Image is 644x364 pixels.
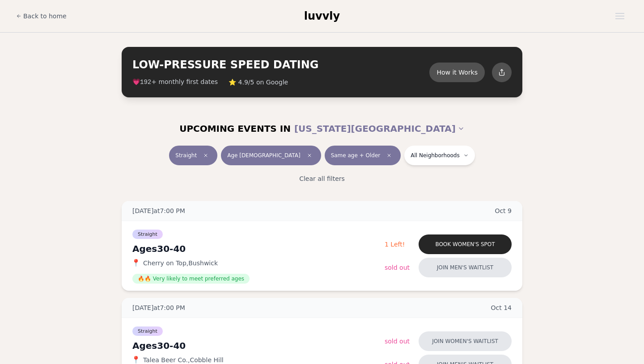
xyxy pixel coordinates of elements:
span: 🔥🔥 Very likely to meet preferred ages [132,274,250,284]
span: Age [DEMOGRAPHIC_DATA] [227,152,300,159]
span: luvvly [304,10,340,22]
h2: LOW-PRESSURE SPEED DATING [132,58,429,72]
span: Oct 9 [495,206,512,215]
span: Clear event type filter [200,150,211,161]
button: StraightClear event type filter [169,146,217,165]
span: Straight [132,230,163,239]
span: Oct 14 [491,303,512,312]
span: ⭐ 4.9/5 on Google [229,78,288,87]
button: Age [DEMOGRAPHIC_DATA]Clear age [221,146,321,165]
span: Straight [175,152,197,159]
button: Clear all filters [294,169,350,188]
button: Join women's waitlist [419,331,512,351]
span: Same age + Older [331,152,381,159]
div: Ages 30-40 [132,243,385,255]
span: 💗 + monthly first dates [132,77,218,87]
button: Same age + OlderClear preference [325,146,401,165]
span: 192 [140,79,151,86]
span: Sold Out [385,264,410,271]
span: Clear preference [384,150,394,161]
span: 📍 [132,356,140,364]
span: 📍 [132,259,140,267]
span: Cherry on Top , Bushwick [143,259,218,268]
span: [DATE] at 7:00 PM [132,206,185,215]
a: luvvly [304,9,340,23]
span: 1 Left! [385,241,405,248]
span: Clear age [304,150,315,161]
button: Open menu [612,9,628,23]
span: UPCOMING EVENTS IN [179,122,291,135]
span: All Neighborhoods [411,152,459,159]
button: Join men's waitlist [419,258,512,277]
button: [US_STATE][GEOGRAPHIC_DATA] [294,119,465,138]
button: How it Works [429,63,485,82]
span: Straight [132,326,163,336]
span: Back to home [23,12,67,21]
span: Sold Out [385,338,410,345]
span: [DATE] at 7:00 PM [132,303,185,312]
button: Book women's spot [419,234,512,254]
a: Back to home [16,7,67,25]
button: All Neighborhoods [404,146,475,165]
div: Ages 30-40 [132,339,385,352]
